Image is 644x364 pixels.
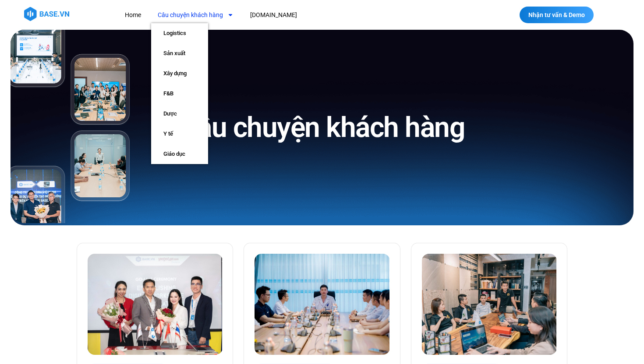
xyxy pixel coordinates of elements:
a: Giáo dục [151,144,208,164]
span: Nhận tư vấn & Demo [528,12,585,18]
nav: Menu [118,7,458,23]
a: Logistics [151,23,208,43]
a: Sản xuất [151,43,208,63]
a: [DOMAIN_NAME] [244,7,304,23]
ul: Câu chuyện khách hàng [151,23,208,164]
h1: Câu chuyện khách hàng [180,109,465,146]
a: Y tế [151,124,208,144]
a: Home [118,7,148,23]
a: Dược [151,104,208,124]
a: Nhận tư vấn & Demo [520,7,594,23]
a: Xây dựng [151,63,208,84]
a: F&B [151,84,208,104]
a: Câu chuyện khách hàng [151,7,240,23]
